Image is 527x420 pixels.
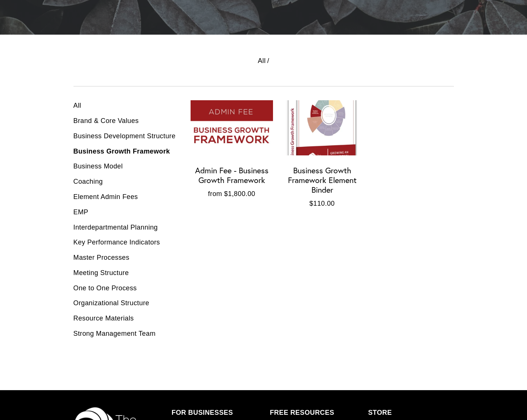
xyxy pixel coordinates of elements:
[73,100,176,113] a: All
[73,159,176,174] a: Business Model
[73,265,176,281] a: Meeting Structure
[258,56,266,66] a: All
[73,205,176,220] a: EMP
[368,407,392,418] a: STORE
[270,409,334,416] strong: FREE RESOURCES
[281,166,363,195] div: Business Growth Framework Element Binder
[191,100,273,200] a: Admin Fee - Business Growth Framework
[73,113,176,129] a: Brand & Core Values
[73,250,176,265] a: Master Processes
[191,189,273,199] div: from $1,800.00
[73,144,176,159] a: Business Growth Framework
[368,409,392,416] strong: STORE
[73,326,176,341] a: Strong Management Team
[281,198,363,209] div: $110.00
[73,296,176,311] a: Organizational Structure
[73,281,176,296] a: One to One Process
[270,407,334,418] a: FREE RESOURCES
[281,100,363,210] a: Business Growth Framework Element Binder
[73,129,176,144] a: Business Development Structure
[73,174,176,189] a: Coaching
[73,311,176,326] a: Resource Materials
[191,166,273,185] div: Admin Fee - Business Growth Framework
[73,235,176,250] a: Key Performance Indicators
[73,220,176,235] a: Interdepartmental Planning
[73,189,176,205] a: Element Admin Fees
[267,56,269,66] span: /
[172,409,233,416] strong: FOR BUSINESSES
[172,407,233,418] a: FOR BUSINESSES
